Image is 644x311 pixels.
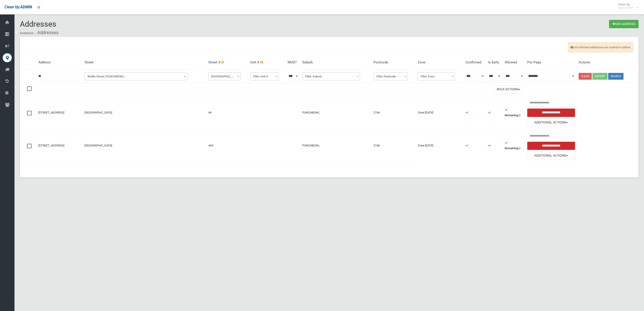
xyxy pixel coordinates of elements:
h4: Street # [208,60,247,64]
h4: Suburb [302,60,370,64]
li: Addresses [34,28,58,37]
button: Additional Actions [527,118,575,127]
strong: Remaining: [505,114,519,117]
button: Search [608,73,623,80]
td: 2 [503,129,525,162]
span: Filter Street # [209,73,240,80]
span: Filter Unit # [251,73,278,80]
small: Super Admin [618,6,634,9]
span: Filter Postcode [374,72,408,80]
span: Filter Postcode [375,73,407,80]
td: PUNCHBOWL [300,129,371,162]
span: Clean Up ADMIN [5,5,32,9]
span: Filter Zone [418,72,455,80]
span: Filter Suburb [302,72,360,80]
td: 2196 [372,96,416,129]
strong: Remaining: [505,146,519,150]
span: Filter Suburb [303,73,359,80]
span: Clean Up [616,3,638,9]
h4: Allowed [505,60,524,64]
h4: Address [38,60,81,64]
td: 44 [206,96,248,129]
button: Additional Actions [527,151,575,160]
button: Export [592,73,607,80]
a: Clear [579,73,592,80]
a: [STREET_ADDRESS] [38,144,64,147]
button: Bulk Actions [493,85,524,94]
a: [STREET_ADDRESS] [38,111,64,114]
h4: Zone [418,60,462,64]
span: Filter Unit # [250,72,279,80]
h4: Street [85,60,205,64]
h4: Unit # [250,60,284,64]
td: 2196 [372,129,416,162]
td: PUNCHBOWL [300,96,371,129]
h4: MUD? [288,60,299,64]
h4: Is Early [488,60,501,64]
td: [GEOGRAPHIC_DATA] [83,129,206,162]
a: Add Address [609,20,639,28]
span: Filter Street # [208,72,241,80]
td: 2 [503,96,525,129]
td: 44A [206,129,248,162]
span: Unconfirmed addresses are marked in yellow. [568,42,633,53]
td: [GEOGRAPHIC_DATA] [83,96,206,129]
span: Wattle Street (PUNCHBOWL) [85,72,187,80]
span: Wattle Street (PUNCHBOWL) [86,73,186,80]
a: Dashboard [20,32,33,35]
span: Filter Zone [419,73,454,80]
td: Zone [DATE] [416,96,464,129]
h4: Per Page [527,60,575,64]
h4: Confirmed [465,60,484,64]
td: Zone [DATE] [416,129,464,162]
span: Addresses [20,19,56,28]
h4: Actions [579,60,631,64]
h4: Postcode [374,60,414,64]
